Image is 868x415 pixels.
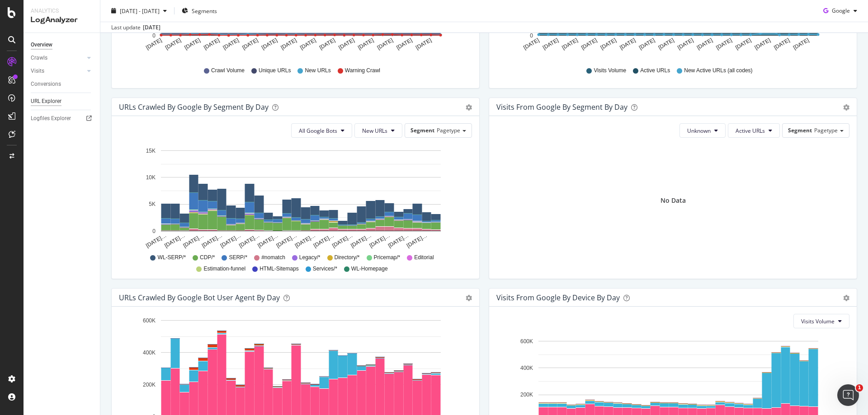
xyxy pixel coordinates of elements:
div: Visits from Google By Segment By Day [496,103,627,112]
a: Conversions [31,79,94,89]
a: Overview [31,40,94,50]
text: 0 [530,33,533,39]
div: URL Explorer [31,97,61,106]
span: Active URLs [640,67,670,75]
text: 400K [520,365,533,371]
span: CDP/* [200,254,215,261]
span: Segment [410,126,434,134]
span: Pagetype [437,126,460,134]
span: Active URLs [736,127,765,135]
text: [DATE] [754,37,772,51]
text: [DATE] [184,37,202,51]
button: [DATE] - [DATE] [108,4,170,18]
button: Segments [178,4,221,18]
a: URL Explorer [31,97,94,106]
text: 15K [146,148,156,154]
text: [DATE] [715,37,733,51]
div: [DATE] [143,23,160,32]
div: Analytics [31,7,93,15]
text: [DATE] [299,37,317,51]
span: Directory/* [335,254,360,261]
span: Editorial [414,254,434,261]
div: No Data [660,196,686,205]
span: Legacy/* [299,254,321,261]
text: [DATE] [599,37,618,51]
text: 5K [149,201,156,208]
button: Active URLs [728,123,780,138]
div: gear [843,295,849,301]
span: Warning Crawl [345,67,380,75]
span: Segments [192,7,217,14]
text: [DATE] [164,37,182,51]
text: [DATE] [145,37,163,51]
text: [DATE] [580,37,598,51]
text: [DATE] [357,37,375,51]
text: [DATE] [395,37,413,51]
div: Logfiles Explorer [31,114,71,123]
text: 200K [520,392,533,398]
span: HTML-Sitemaps [259,265,299,273]
a: Visits [31,66,85,76]
button: All Google Bots [291,123,352,138]
text: [DATE] [734,37,752,51]
span: [DATE] - [DATE] [120,7,160,14]
text: [DATE] [618,37,637,51]
text: [DATE] [522,37,540,51]
text: 600K [520,338,533,345]
span: New URLs [305,67,330,75]
span: Visits Volume [594,67,626,75]
span: Unique URLs [259,67,291,75]
span: Estimation-funnel [203,265,245,273]
span: Pricemap/* [374,254,401,261]
div: gear [843,104,849,111]
text: [DATE] [542,37,560,51]
text: [DATE] [280,37,298,51]
text: [DATE] [638,37,656,51]
a: Logfiles Explorer [31,114,94,123]
text: 10K [146,174,156,181]
text: [DATE] [376,37,394,51]
div: URLs Crawled by Google bot User Agent By Day [119,293,280,302]
text: [DATE] [696,37,714,51]
div: Last update [111,23,160,32]
svg: A chart. [119,145,469,250]
div: Visits [31,66,44,76]
span: Visits Volume [801,317,835,325]
div: Conversions [31,79,61,89]
button: Unknown [679,123,726,138]
text: [DATE] [222,37,240,51]
div: gear [466,295,472,301]
button: Google [820,4,861,18]
div: LogAnalyzer [31,15,93,25]
text: [DATE] [241,37,259,51]
span: Google [832,7,850,14]
text: [DATE] [203,37,221,51]
text: [DATE] [338,37,356,51]
text: 0 [152,33,156,39]
div: Crawls [31,53,47,63]
div: gear [466,104,472,111]
div: URLs Crawled by Google By Segment By Day [119,103,269,112]
text: 600K [143,317,156,324]
span: Pagetype [814,126,838,134]
span: Unknown [687,127,711,135]
text: [DATE] [318,37,336,51]
span: #nomatch [261,254,285,261]
text: [DATE] [773,37,791,51]
text: 0 [152,228,156,234]
iframe: Intercom live chat [837,384,859,406]
span: WL-Homepage [351,265,388,273]
text: [DATE] [676,37,694,51]
span: 1 [856,384,863,392]
a: Crawls [31,53,85,63]
div: Overview [31,40,52,50]
div: Visits From Google By Device By Day [496,293,620,302]
span: Segment [788,126,812,134]
span: Services/* [313,265,337,273]
button: New URLs [354,123,402,138]
span: New Active URLs (all codes) [684,67,752,75]
button: Visits Volume [793,314,849,328]
text: [DATE] [260,37,278,51]
text: [DATE] [792,37,810,51]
